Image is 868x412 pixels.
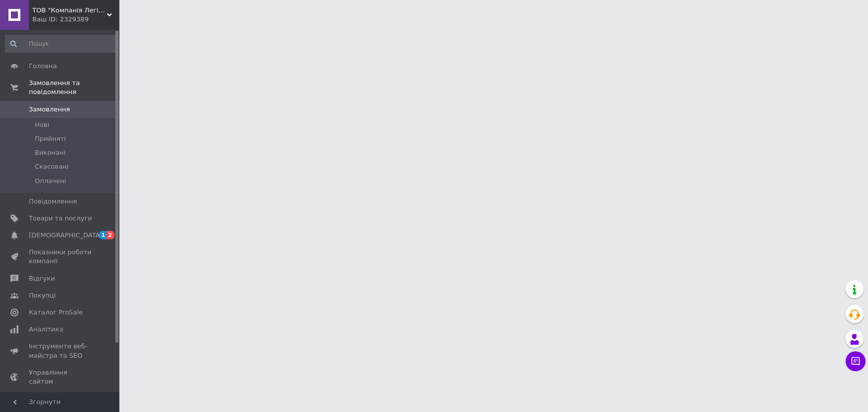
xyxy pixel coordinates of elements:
span: Повідомлення [29,197,77,206]
span: [DEMOGRAPHIC_DATA] [29,231,102,240]
span: Головна [29,62,57,71]
span: Замовлення та повідомлення [29,79,119,97]
span: Аналітика [29,325,63,334]
span: Оплачені [35,177,66,186]
span: Покупці [29,291,56,300]
span: Відгуки [29,274,55,283]
span: 1 [99,231,107,239]
span: 2 [106,231,114,239]
span: Замовлення [29,105,70,114]
span: Управління сайтом [29,368,92,386]
span: Виконані [35,148,66,157]
span: Каталог ProSale [29,308,83,317]
span: Товари та послуги [29,214,92,223]
span: Інструменти веб-майстра та SEO [29,342,92,360]
span: ТОВ "Компанія Легіон" [32,6,107,15]
span: Нові [35,120,49,129]
span: Показники роботи компанії [29,248,92,266]
div: Ваш ID: 2329389 [32,15,119,24]
span: Прийняті [35,134,66,143]
span: Скасовані [35,162,69,171]
input: Пошук [5,35,117,53]
button: Чат з покупцем [846,351,866,371]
